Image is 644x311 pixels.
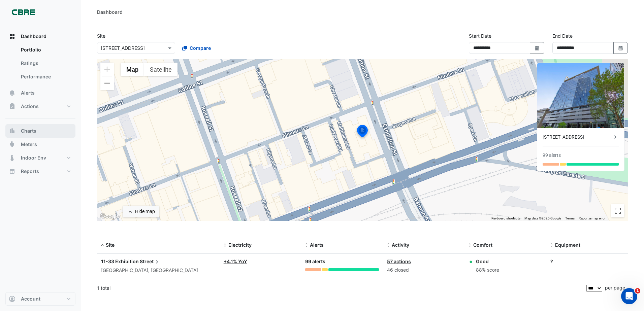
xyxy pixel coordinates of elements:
app-icon: Dashboard [9,33,15,40]
app-icon: Alerts [9,90,15,96]
span: Compare [190,44,211,51]
button: Account [5,292,75,306]
span: Actions [21,103,39,110]
span: Site [106,242,115,248]
div: [GEOGRAPHIC_DATA], [GEOGRAPHIC_DATA] [101,267,216,274]
img: Company Logo [8,5,38,19]
span: Reports [21,168,39,175]
app-icon: Charts [9,128,15,134]
div: 88% score [476,266,499,274]
span: Map data ©2025 Google [524,216,561,220]
label: End Date [552,32,573,39]
img: site-pin-selected.svg [355,124,370,140]
button: Meters [5,138,75,151]
span: Electricity [228,242,252,248]
div: [STREET_ADDRESS] [543,134,612,141]
span: Activity [392,242,409,248]
span: 1 [635,288,640,293]
app-icon: Indoor Env [9,154,15,161]
a: Performance [15,70,75,83]
a: Report a map error [579,216,606,220]
a: 57 actions [387,258,411,264]
span: Dashboard [21,33,46,40]
span: 11-33 Exhibition [101,258,139,264]
div: 46 closed [387,266,460,274]
span: per page [605,285,625,290]
span: Street [140,258,160,265]
button: Reports [5,165,75,178]
img: Google [99,212,121,221]
a: Open this area in Google Maps (opens a new window) [99,212,121,221]
button: Show street map [121,63,144,76]
a: +4.1% YoY [224,258,247,264]
div: Good [476,258,499,265]
div: ? [550,258,624,265]
span: Alerts [21,90,35,96]
img: 11-33 Exhibition Street [537,63,624,128]
label: Site [97,32,105,39]
div: Dashboard [97,8,123,15]
button: Dashboard [5,30,75,43]
fa-icon: Select Date [618,45,624,51]
fa-icon: Select Date [534,45,540,51]
a: Terms (opens in new tab) [565,216,575,220]
button: Actions [5,100,75,113]
div: 1 total [97,280,585,297]
span: Meters [21,141,37,148]
label: Start Date [469,32,491,39]
app-icon: Meters [9,141,15,148]
span: Account [21,296,40,302]
div: Dashboard [5,43,75,86]
button: Charts [5,124,75,138]
app-icon: Actions [9,103,15,110]
button: Alerts [5,86,75,100]
span: Charts [21,128,36,134]
button: Keyboard shortcuts [491,216,520,221]
button: Zoom in [100,63,114,76]
button: Show satellite imagery [144,63,178,76]
button: Hide map [123,206,159,217]
app-icon: Reports [9,168,15,175]
span: Alerts [310,242,324,248]
div: 99 alerts [543,152,561,159]
button: Compare [178,42,215,54]
div: Hide map [135,208,155,215]
iframe: Intercom live chat [621,288,637,304]
button: Toggle fullscreen view [611,204,624,217]
span: Indoor Env [21,154,46,161]
span: Comfort [473,242,492,248]
a: Portfolio [15,43,75,57]
div: 99 alerts [305,258,379,266]
span: Equipment [555,242,580,248]
button: Indoor Env [5,151,75,165]
a: Ratings [15,57,75,70]
button: Zoom out [100,76,114,90]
